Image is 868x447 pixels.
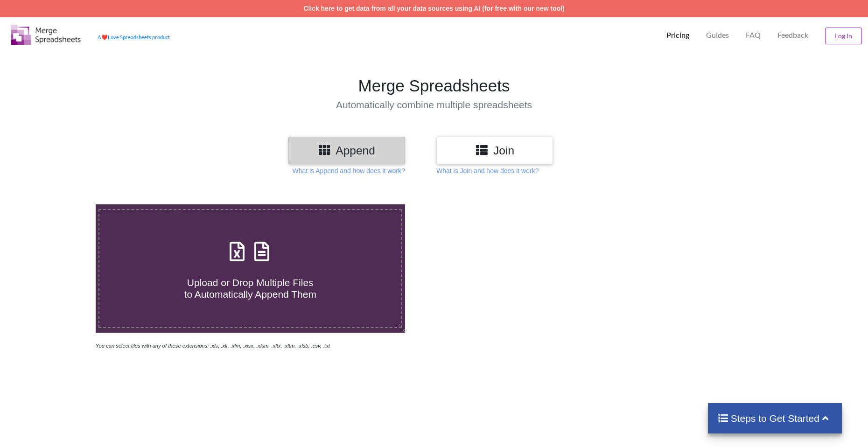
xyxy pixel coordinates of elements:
span: Feedback [777,31,808,39]
h3: Join [443,144,546,157]
i: You can select files with any of these extensions: .xls, .xlt, .xlm, .xlsx, .xlsm, .xltx, .xltm, ... [96,343,330,349]
span: heart [101,34,108,40]
a: AheartLove Spreadsheets product [98,34,170,40]
p: FAQ [746,30,761,40]
button: Log In [825,28,862,44]
p: What is Join and how does it work? [436,166,539,175]
h3: Append [295,144,398,157]
img: Logo.png [11,25,81,45]
span: Upload or Drop Multiple Files to Automatically Append Them [184,277,316,300]
h4: Steps to Get Started [717,412,833,424]
p: What is Append and how does it work? [292,166,405,175]
p: Guides [706,30,729,40]
p: Pricing [666,30,689,40]
a: Click here to get data from all your data sources using AI (for free with our new tool) [303,5,565,12]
